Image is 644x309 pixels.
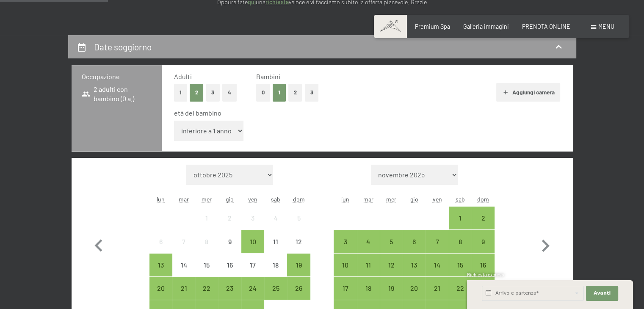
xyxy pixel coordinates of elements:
[195,207,218,229] div: arrivo/check-in non effettuabile
[195,230,218,253] div: arrivo/check-in non effettuabile
[219,238,240,259] div: 9
[195,254,218,276] div: arrivo/check-in non effettuabile
[477,196,489,203] abbr: domenica
[288,285,309,306] div: 26
[426,254,448,276] div: arrivo/check-in possibile
[381,285,402,306] div: 19
[265,238,286,259] div: 11
[264,254,287,276] div: arrivo/check-in non effettuabile
[264,277,287,300] div: Sat Oct 25 2025
[150,285,171,306] div: 20
[150,238,171,259] div: 6
[334,238,356,259] div: 3
[404,262,425,283] div: 13
[248,196,257,203] abbr: venerdì
[449,230,472,253] div: arrivo/check-in possibile
[226,196,234,203] abbr: giovedì
[415,23,450,30] span: Premium Spa
[334,262,356,283] div: 10
[273,84,286,101] button: 1
[288,262,309,283] div: 19
[82,72,152,81] h3: Occupazione
[357,277,380,300] div: Tue Nov 18 2025
[522,23,570,30] span: PRENOTA ONLINE
[463,23,509,30] span: Galleria immagini
[241,207,264,229] div: Fri Oct 03 2025
[173,285,194,306] div: 21
[172,277,195,300] div: arrivo/check-in possibile
[403,277,426,300] div: Thu Nov 20 2025
[472,254,495,276] div: arrivo/check-in possibile
[381,262,402,283] div: 12
[195,277,218,300] div: Wed Oct 22 2025
[380,277,403,300] div: arrivo/check-in possibile
[380,230,403,253] div: arrivo/check-in possibile
[172,230,195,253] div: arrivo/check-in non effettuabile
[450,238,471,259] div: 8
[264,230,287,253] div: Sat Oct 11 2025
[149,230,172,253] div: arrivo/check-in non effettuabile
[287,207,310,229] div: arrivo/check-in non effettuabile
[195,207,218,229] div: Wed Oct 01 2025
[179,196,189,203] abbr: martedì
[473,238,494,259] div: 9
[472,254,495,276] div: Sun Nov 16 2025
[196,262,217,283] div: 15
[241,230,264,253] div: Fri Oct 10 2025
[218,207,241,229] div: arrivo/check-in non effettuabile
[380,230,403,253] div: Wed Nov 05 2025
[174,72,192,80] span: Adulti
[222,84,237,101] button: 4
[265,285,286,306] div: 25
[403,254,426,276] div: arrivo/check-in possibile
[598,23,614,30] span: Menu
[334,230,357,253] div: Mon Nov 03 2025
[149,277,172,300] div: Mon Oct 20 2025
[357,254,380,276] div: arrivo/check-in possibile
[467,272,504,277] span: Richiesta express
[472,207,495,229] div: Sun Nov 02 2025
[450,262,471,283] div: 15
[218,230,241,253] div: Thu Oct 09 2025
[473,215,494,236] div: 2
[305,84,319,101] button: 3
[426,262,448,283] div: 14
[426,277,448,300] div: arrivo/check-in possibile
[264,254,287,276] div: Sat Oct 18 2025
[433,196,442,203] abbr: venerdì
[172,254,195,276] div: arrivo/check-in non effettuabile
[594,290,611,297] span: Avanti
[241,230,264,253] div: arrivo/check-in possibile
[82,85,152,104] span: 2 adulti con bambino (0 a.)
[450,215,471,236] div: 1
[403,230,426,253] div: Thu Nov 06 2025
[149,230,172,253] div: Mon Oct 06 2025
[334,285,356,306] div: 17
[242,262,263,283] div: 17
[472,230,495,253] div: Sun Nov 09 2025
[196,238,217,259] div: 8
[334,277,357,300] div: arrivo/check-in possibile
[219,285,240,306] div: 23
[172,277,195,300] div: Tue Oct 21 2025
[149,254,172,276] div: Mon Oct 13 2025
[241,254,264,276] div: arrivo/check-in non effettuabile
[404,238,425,259] div: 6
[287,254,310,276] div: Sun Oct 19 2025
[586,286,618,301] button: Avanti
[357,254,380,276] div: Tue Nov 11 2025
[218,254,241,276] div: arrivo/check-in non effettuabile
[472,207,495,229] div: arrivo/check-in possibile
[219,262,240,283] div: 16
[334,277,357,300] div: Mon Nov 17 2025
[426,254,448,276] div: Fri Nov 14 2025
[358,238,379,259] div: 4
[449,207,472,229] div: Sat Nov 01 2025
[196,215,217,236] div: 1
[496,83,560,102] button: Aggiungi camera
[426,230,448,253] div: arrivo/check-in possibile
[381,238,402,259] div: 5
[195,277,218,300] div: arrivo/check-in possibile
[403,254,426,276] div: Thu Nov 13 2025
[449,254,472,276] div: Sat Nov 15 2025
